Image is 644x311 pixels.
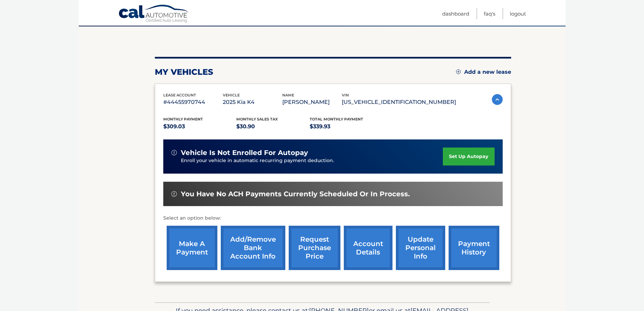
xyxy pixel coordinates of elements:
span: You have no ACH payments currently scheduled or in process. [181,190,410,198]
span: Monthly Payment [163,117,203,121]
a: payment history [449,226,499,270]
p: Enroll your vehicle in automatic recurring payment deduction. [181,157,443,164]
p: Select an option below: [163,214,503,222]
a: Add a new lease [456,69,511,75]
span: vehicle [223,93,240,97]
span: Monthly sales Tax [236,117,278,121]
p: 2025 Kia K4 [223,97,282,107]
img: accordion-active.svg [492,94,503,105]
span: Total Monthly Payment [310,117,363,121]
p: [PERSON_NAME] [282,97,342,107]
p: #44455970744 [163,97,223,107]
a: update personal info [396,226,445,270]
a: account details [344,226,392,270]
span: vehicle is not enrolled for autopay [181,149,308,157]
span: lease account [163,93,196,97]
a: Dashboard [442,8,469,19]
span: name [282,93,294,97]
span: vin [342,93,349,97]
a: Add/Remove bank account info [221,226,285,270]
p: $309.03 [163,122,237,131]
a: FAQ's [484,8,495,19]
h2: my vehicles [155,67,213,77]
p: $339.93 [310,122,383,131]
a: Cal Automotive [118,4,189,24]
img: alert-white.svg [171,191,177,197]
a: make a payment [167,226,217,270]
p: $30.90 [236,122,310,131]
img: add.svg [456,69,461,74]
a: request purchase price [289,226,340,270]
p: [US_VEHICLE_IDENTIFICATION_NUMBER] [342,97,456,107]
a: set up autopay [443,148,494,165]
a: Logout [510,8,526,19]
img: alert-white.svg [171,150,177,155]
